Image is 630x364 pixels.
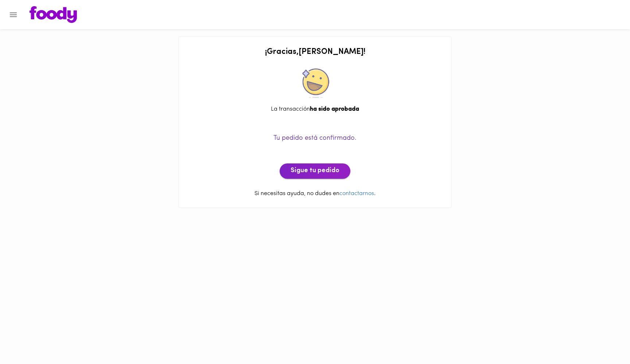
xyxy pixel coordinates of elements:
[186,190,444,198] p: Si necesitas ayuda, no dudes en .
[273,135,357,142] span: Tu pedido está confirmado.
[588,322,623,357] iframe: Messagebird Livechat Widget
[291,167,339,175] span: Sigue tu pedido
[339,191,374,197] a: contactarnos
[30,6,77,23] img: logo.png
[186,48,444,56] h2: ¡ Gracias , [PERSON_NAME] !
[300,68,330,98] img: approved.png
[186,105,444,114] div: La transacción
[310,106,359,112] b: ha sido aprobada
[280,163,350,179] button: Sigue tu pedido
[4,6,22,24] button: Menu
